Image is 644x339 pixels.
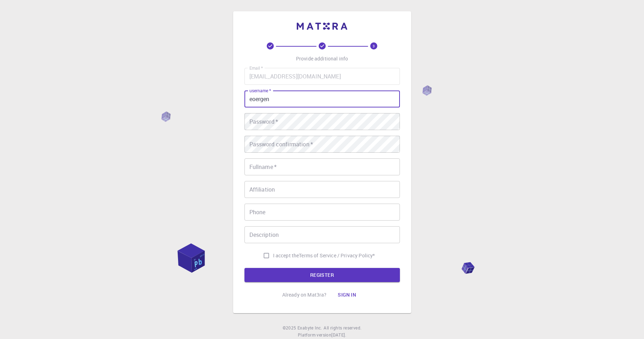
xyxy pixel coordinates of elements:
a: [DATE]. [331,332,346,339]
text: 3 [373,43,375,48]
span: All rights reserved. [324,325,361,332]
span: © 2025 [283,325,297,332]
button: Sign in [332,288,362,302]
a: Terms of Service / Privacy Policy* [299,252,375,259]
label: Email [249,65,263,71]
p: Already on Mat3ra? [282,291,327,298]
span: Exabyte Inc. [297,325,322,331]
label: username [249,88,271,94]
p: Terms of Service / Privacy Policy * [299,252,375,259]
span: [DATE] . [331,332,346,338]
p: Provide additional info [296,55,348,62]
a: Exabyte Inc. [297,325,322,332]
span: Platform version [298,332,331,339]
span: I accept the [273,252,299,259]
button: REGISTER [244,268,400,282]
